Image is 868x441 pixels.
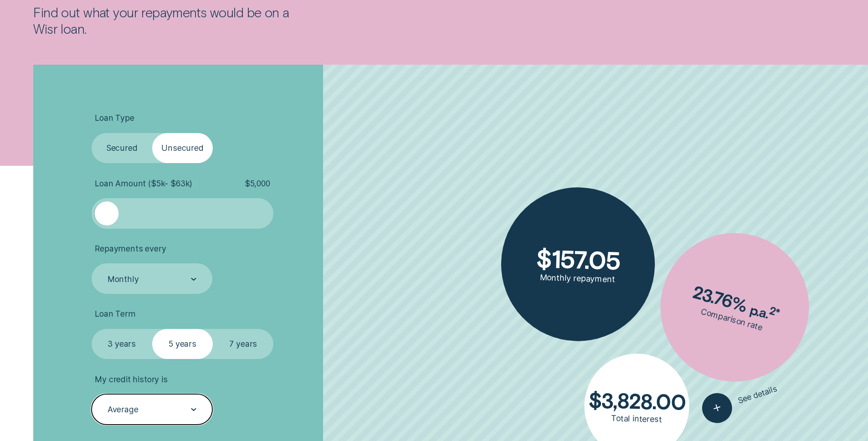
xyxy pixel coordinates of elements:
[95,244,166,254] span: Repayments every
[152,133,213,164] label: Unsecured
[698,374,781,426] button: See details
[95,179,192,189] span: Loan Amount ( $5k - $63k )
[213,329,273,359] label: 7 years
[737,384,779,405] span: See details
[108,274,139,284] div: Monthly
[245,179,270,189] span: $ 5,000
[33,4,297,37] p: Find out what your repayments would be on a Wisr loan.
[92,133,152,164] label: Secured
[108,405,139,415] div: Average
[152,329,213,359] label: 5 years
[95,374,167,385] span: My credit history is
[92,329,152,359] label: 3 years
[95,309,135,319] span: Loan Term
[95,113,134,123] span: Loan Type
